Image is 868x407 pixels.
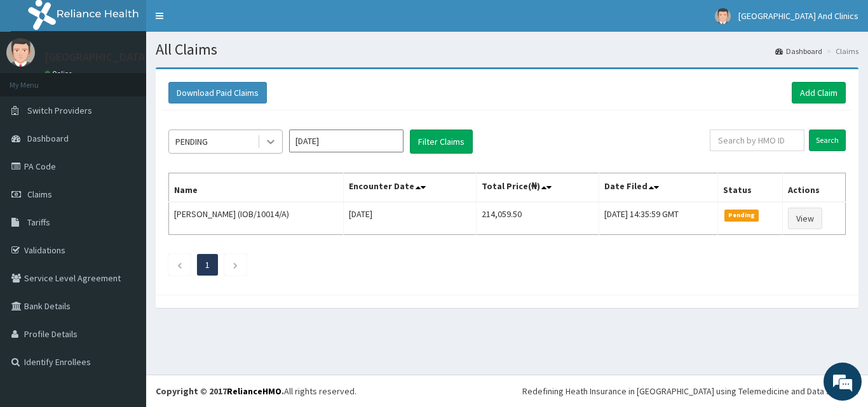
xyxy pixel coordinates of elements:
[599,173,717,203] th: Date Filed
[477,173,599,203] th: Total Price(₦)
[233,259,238,270] a: Next page
[44,69,75,78] a: Online
[27,133,69,144] span: Dashboard
[724,210,759,221] span: Pending
[710,130,804,151] input: Search by HMO ID
[344,173,477,203] th: Encounter Date
[809,130,846,151] input: Search
[344,202,477,235] td: [DATE]
[169,202,344,235] td: [PERSON_NAME] (IOB/10014/A)
[410,130,473,154] button: Filter Claims
[44,51,205,63] p: [GEOGRAPHIC_DATA] And Clinics
[715,8,731,24] img: User Image
[177,259,182,270] a: Previous page
[717,173,782,203] th: Status
[788,208,822,229] a: View
[227,385,281,397] a: RelianceHMO
[146,375,868,407] footer: All rights reserved.
[6,38,35,67] img: User Image
[522,385,858,397] div: Redefining Heath Insurance in [GEOGRAPHIC_DATA] using Telemedicine and Data Science!
[738,10,858,22] span: [GEOGRAPHIC_DATA] And Clinics
[175,135,208,148] div: PENDING
[156,385,284,397] strong: Copyright © 2017 .
[169,173,344,203] th: Name
[205,259,210,270] a: Page 1 is your current page
[168,82,267,103] button: Download Paid Claims
[27,189,52,200] span: Claims
[783,173,846,203] th: Actions
[775,46,822,57] a: Dashboard
[156,41,858,58] h1: All Claims
[27,105,92,116] span: Switch Providers
[289,130,403,152] input: Select Month and Year
[27,217,50,228] span: Tariffs
[477,202,599,235] td: 214,059.50
[599,202,717,235] td: [DATE] 14:35:59 GMT
[824,46,858,57] li: Claims
[792,82,846,103] a: Add Claim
